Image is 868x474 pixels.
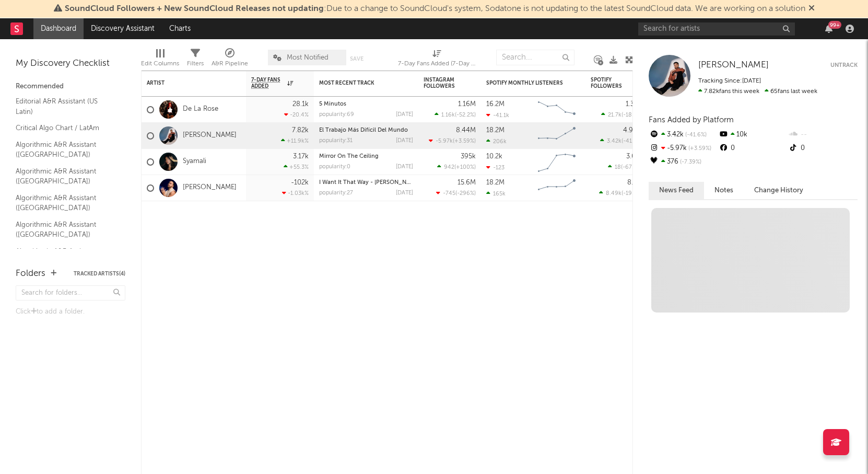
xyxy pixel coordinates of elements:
[183,157,206,166] a: Syamali
[16,57,125,70] div: My Discovery Checklist
[398,44,476,75] div: 7-Day Fans Added (7-Day Fans Added)
[65,5,805,13] span: : Due to a change to SoundCloud's system, Sodatone is not updating to the latest SoundCloud data....
[281,137,309,144] div: +11.9k %
[16,96,115,117] a: Editorial A&R Assistant (US Latin)
[212,57,248,70] div: A&R Pipeline
[649,182,704,199] button: News Feed
[808,5,815,13] span: Dismiss
[649,155,718,169] div: 376
[627,179,643,186] div: 8.6M
[623,191,641,196] span: -19.8 %
[251,77,285,89] span: 7-Day Fans Added
[319,154,379,159] a: Mirror On The Ceiling
[437,164,476,170] div: ( )
[16,122,115,134] a: Critical Algo Chart / LatAm
[183,131,237,140] a: [PERSON_NAME]
[698,60,769,71] a: [PERSON_NAME]
[486,112,509,119] div: -41.1k
[16,192,115,214] a: Algorithmic A&R Assistant ([GEOGRAPHIC_DATA])
[698,88,759,95] span: 7.82k fans this week
[33,18,84,39] a: Dashboard
[287,54,329,61] span: Most Notified
[457,191,474,196] span: -296 %
[456,127,476,134] div: 8.44M
[443,191,455,196] span: -745
[458,179,476,186] div: 15.6M
[183,105,218,114] a: De La Rose
[398,57,476,70] div: 7-Day Fans Added (7-Day Fans Added)
[284,164,309,170] div: +55.3 %
[486,138,507,145] div: 206k
[319,128,413,133] div: El Trabajo Más Difícil Del Mundo
[788,142,858,155] div: 0
[319,164,350,170] div: popularity: 0
[16,306,125,318] div: Click to add a folder.
[293,153,309,160] div: 3.17k
[649,116,734,124] span: Fans Added by Platform
[16,139,115,160] a: Algorithmic A&R Assistant ([GEOGRAPHIC_DATA])
[486,80,565,86] div: Spotify Monthly Listeners
[456,112,474,118] span: -52.2 %
[698,61,769,70] span: [PERSON_NAME]
[319,112,354,118] div: popularity: 69
[496,50,574,65] input: Search...
[65,5,324,13] span: SoundCloud Followers + New SoundCloud Releases not updating
[698,78,761,84] span: Tracking Since: [DATE]
[461,153,476,160] div: 395k
[16,80,125,93] div: Recommended
[623,138,641,144] span: -41.6 %
[16,219,115,240] a: Algorithmic A&R Assistant ([GEOGRAPHIC_DATA])
[396,190,413,196] div: [DATE]
[638,22,795,36] input: Search for artists
[16,285,125,300] input: Search for folders...
[684,132,707,138] span: -41.6 %
[424,77,460,89] div: Instagram Followers
[162,18,198,39] a: Charts
[16,268,45,280] div: Folders
[718,128,788,142] div: 10k
[649,128,718,142] div: 3.42k
[744,182,814,199] button: Change History
[396,164,413,170] div: [DATE]
[649,142,718,155] div: -5.97k
[319,154,413,159] div: Mirror On The Ceiling
[626,101,643,108] div: 1.31M
[319,138,353,144] div: popularity: 31
[533,175,580,201] svg: Chart title
[687,146,711,152] span: +3.59 %
[319,101,346,107] a: 5 Minutos
[486,153,502,160] div: 10.2k
[319,80,397,86] div: Most Recent Track
[623,165,641,170] span: -67.9 %
[435,111,476,118] div: ( )
[454,138,474,144] span: +3.59 %
[187,57,204,70] div: Filters
[533,97,580,123] svg: Chart title
[486,101,505,108] div: 16.2M
[292,127,309,134] div: 7.82k
[606,191,621,196] span: 8.49k
[429,137,476,144] div: ( )
[456,165,474,170] span: +100 %
[718,142,788,155] div: 0
[16,166,115,187] a: Algorithmic A&R Assistant ([GEOGRAPHIC_DATA])
[74,271,125,276] button: Tracked Artists(4)
[601,111,643,118] div: ( )
[212,44,248,75] div: A&R Pipeline
[608,112,621,118] span: 21.7k
[825,25,832,33] button: 99+
[319,180,438,186] a: I Want It That Way - [PERSON_NAME] Remix
[284,111,309,118] div: -20.4 %
[141,44,179,75] div: Edit Columns
[599,190,643,196] div: ( )
[615,165,621,170] span: 18
[292,101,309,108] div: 28.1k
[187,44,204,75] div: Filters
[626,153,643,160] div: 3.05k
[486,179,505,186] div: 18.2M
[350,56,363,62] button: Save
[608,164,643,170] div: ( )
[444,165,454,170] span: 942
[319,180,413,186] div: I Want It That Way - KARYO Remix
[458,101,476,108] div: 1.16M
